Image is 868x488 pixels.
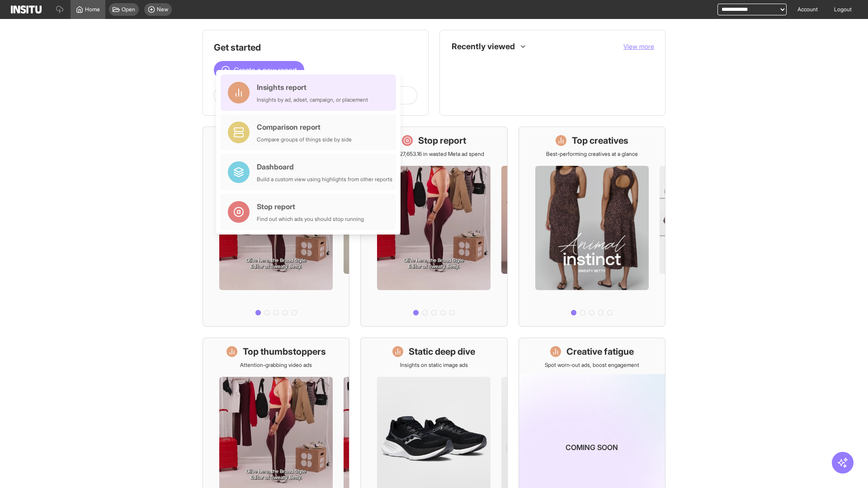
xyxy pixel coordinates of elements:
[85,6,100,13] span: Home
[122,6,135,13] span: Open
[257,201,364,212] div: Stop report
[257,216,364,223] div: Find out which ads you should stop running
[234,65,297,75] span: Create a new report
[572,134,628,147] h1: Top creatives
[400,361,468,369] p: Insights on static image ads
[157,6,168,13] span: New
[360,127,507,327] a: Stop reportSave £27,653.16 in wasted Meta ad spend
[546,150,638,158] p: Best-performing creatives at a glance
[214,41,417,54] h1: Get started
[409,345,475,358] h1: Static deep dive
[243,345,326,358] h1: Top thumbstoppers
[240,361,312,369] p: Attention-grabbing video ads
[257,82,368,93] div: Insights report
[383,150,484,158] p: Save £27,653.16 in wasted Meta ad spend
[257,161,392,172] div: Dashboard
[519,127,665,327] a: Top creativesBest-performing creatives at a glance
[257,122,352,132] div: Comparison report
[257,136,352,143] div: Compare groups of things side by side
[203,127,349,327] a: What's live nowSee all active ads instantly
[623,42,654,51] button: View more
[418,134,466,147] h1: Stop report
[214,61,304,79] button: Create a new report
[11,5,42,14] img: Logo
[623,42,654,50] span: View more
[257,176,392,183] div: Build a custom view using highlights from other reports
[257,96,368,103] div: Insights by ad, adset, campaign, or placement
